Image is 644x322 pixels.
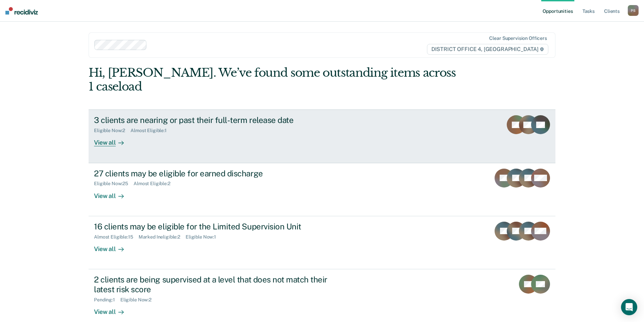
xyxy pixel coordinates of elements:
[89,216,555,269] a: 16 clients may be eligible for the Limited Supervision UnitAlmost Eligible:15Marked Ineligible:2E...
[134,181,176,187] div: Almost Eligible : 2
[489,35,547,41] div: Clear supervision officers
[139,234,186,240] div: Marked Ineligible : 2
[94,240,132,253] div: View all
[89,66,462,94] div: Hi, [PERSON_NAME]. We’ve found some outstanding items across 1 caseload
[130,128,172,133] div: Almost Eligible : 1
[94,115,331,125] div: 3 clients are nearing or past their full-term release date
[94,169,331,178] div: 27 clients may be eligible for earned discharge
[94,234,139,240] div: Almost Eligible : 15
[94,302,132,316] div: View all
[94,128,130,133] div: Eligible Now : 2
[120,297,157,303] div: Eligible Now : 2
[89,109,555,163] a: 3 clients are nearing or past their full-term release dateEligible Now:2Almost Eligible:1View all
[628,5,639,16] div: P S
[628,5,639,16] button: PS
[89,163,555,216] a: 27 clients may be eligible for earned dischargeEligible Now:25Almost Eligible:2View all
[5,7,38,15] img: Recidiviz
[94,133,132,147] div: View all
[94,275,331,294] div: 2 clients are being supervised at a level that does not match their latest risk score
[186,234,221,240] div: Eligible Now : 1
[94,187,132,200] div: View all
[94,222,331,231] div: 16 clients may be eligible for the Limited Supervision Unit
[94,181,134,187] div: Eligible Now : 25
[94,297,120,303] div: Pending : 1
[427,44,548,55] span: DISTRICT OFFICE 4, [GEOGRAPHIC_DATA]
[621,299,637,315] div: Open Intercom Messenger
